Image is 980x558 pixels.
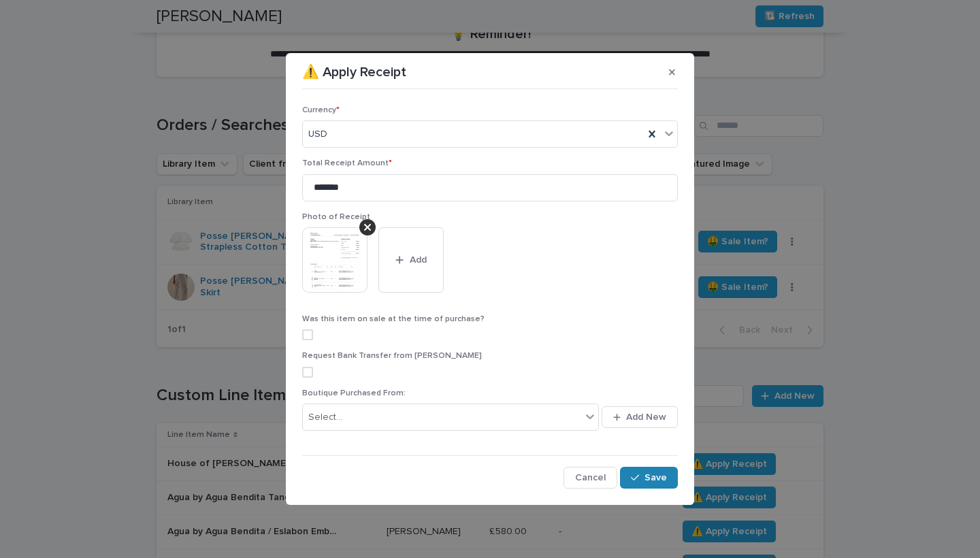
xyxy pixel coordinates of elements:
[302,106,340,114] span: Currency
[302,64,406,80] p: ⚠️ Apply Receipt
[602,406,678,428] button: Add New
[575,473,606,482] span: Cancel
[563,467,617,489] button: Cancel
[302,389,406,397] span: Boutique Purchased From:
[308,410,342,425] div: Select...
[302,352,482,360] span: Request Bank Transfer from [PERSON_NAME]
[626,412,666,422] span: Add New
[410,255,427,265] span: Add
[644,473,667,482] span: Save
[302,159,392,167] span: Total Receipt Amount
[378,227,444,293] button: Add
[620,467,678,489] button: Save
[308,127,327,142] span: USD
[302,315,485,323] span: Was this item on sale at the time of purchase?
[302,213,370,221] span: Photo of Receipt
